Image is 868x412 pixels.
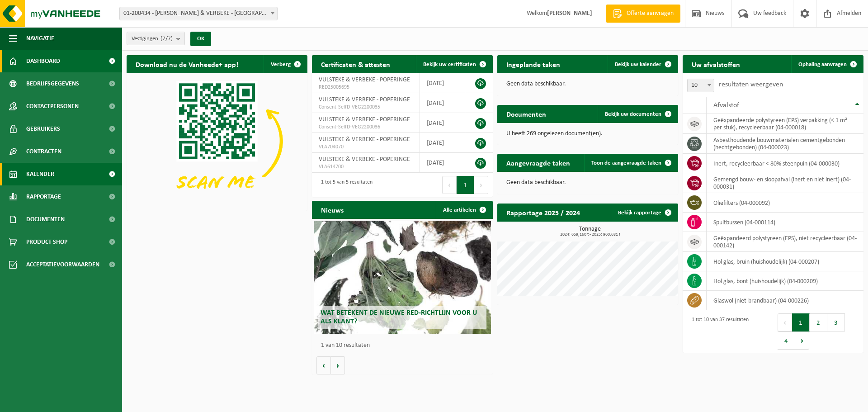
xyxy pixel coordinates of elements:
[687,79,714,92] span: 10
[502,226,678,237] h3: Tonnage
[608,55,677,73] a: Bekijk uw kalender
[497,204,589,221] h2: Rapportage 2025 / 2024
[707,173,863,193] td: gemengd bouw- en sloopafval (inert en niet inert) (04-000031)
[420,113,465,133] td: [DATE]
[606,5,680,23] a: Offerte aanvragen
[795,331,809,350] button: Next
[264,55,307,73] button: Verberg
[624,9,676,18] span: Offerte aanvragen
[314,221,491,334] a: Wat betekent de nieuwe RED-richtlijn voor u als klant?
[497,154,579,171] h2: Aangevraagde taken
[319,116,410,123] span: VULSTEKE & VERBEKE - POPERINGE
[26,163,54,185] span: Kalender
[591,160,661,166] span: Toon de aangevraagde taken
[687,313,749,350] div: 1 tot 10 van 37 resultaten
[605,111,661,117] span: Bekijk uw documenten
[316,356,331,374] button: Vorige
[316,175,373,195] div: 1 tot 5 van 5 resultaten
[497,105,555,123] h2: Documenten
[506,180,669,186] p: Geen data beschikbaar.
[420,93,465,113] td: [DATE]
[707,271,863,291] td: hol glas, bont (huishoudelijk) (04-000209)
[321,342,488,349] p: 1 van 10 resultaten
[436,201,492,219] a: Alle artikelen
[312,55,399,73] h2: Certificaten & attesten
[707,114,863,134] td: geëxpandeerde polystyreen (EPS) verpakking (< 1 m² per stuk), recycleerbaar (04-000018)
[319,156,410,163] span: VULSTEKE & VERBEKE - POPERINGE
[683,55,749,73] h2: Uw afvalstoffen
[26,118,60,140] span: Gebruikers
[319,136,410,143] span: VULSTEKE & VERBEKE - POPERINGE
[160,36,173,42] count: (7/7)
[312,201,353,218] h2: Nieuws
[26,95,79,118] span: Contactpersonen
[420,153,465,173] td: [DATE]
[791,55,863,73] a: Ophaling aanvragen
[416,55,492,73] a: Bekijk uw certificaten
[120,7,277,20] span: 01-200434 - VULSTEKE & VERBEKE - POPERINGE
[598,105,677,123] a: Bekijk uw documenten
[792,313,810,331] button: 1
[319,163,413,170] span: VLA614700
[713,102,739,109] span: Afvalstof
[26,253,99,276] span: Acceptatievoorwaarden
[321,309,477,325] span: Wat betekent de nieuwe RED-richtlijn voor u als klant?
[26,140,61,163] span: Contracten
[611,204,677,222] a: Bekijk rapportage
[26,185,61,208] span: Rapportage
[26,72,79,95] span: Bedrijfsgegevens
[190,32,211,46] button: OK
[271,62,291,67] span: Verberg
[319,123,413,131] span: Consent-SelfD-VEG2200036
[506,81,669,87] p: Geen data beschikbaar.
[119,7,278,20] span: 01-200434 - VULSTEKE & VERBEKE - POPERINGE
[707,154,863,173] td: inert, recycleerbaar < 80% steenpuin (04-000030)
[719,81,783,88] label: resultaten weergeven
[707,213,863,232] td: spuitbussen (04-000114)
[506,131,669,137] p: U heeft 269 ongelezen document(en).
[132,32,173,46] span: Vestigingen
[442,176,457,194] button: Previous
[457,176,474,194] button: 1
[615,62,661,67] span: Bekijk uw kalender
[707,134,863,154] td: asbesthoudende bouwmaterialen cementgebonden (hechtgebonden) (04-000023)
[420,133,465,153] td: [DATE]
[810,313,827,331] button: 2
[127,55,247,73] h2: Download nu de Vanheede+ app!
[547,10,592,17] strong: [PERSON_NAME]
[420,73,465,93] td: [DATE]
[827,313,845,331] button: 3
[26,50,60,72] span: Dashboard
[331,356,345,374] button: Volgende
[707,232,863,252] td: geëxpandeerd polystyreen (EPS), niet recycleerbaar (04-000142)
[127,73,307,209] img: Download de VHEPlus App
[319,76,410,83] span: VULSTEKE & VERBEKE - POPERINGE
[778,313,792,331] button: Previous
[707,252,863,271] td: hol glas, bruin (huishoudelijk) (04-000207)
[497,55,569,73] h2: Ingeplande taken
[584,154,677,172] a: Toon de aangevraagde taken
[319,84,413,91] span: RED25005695
[26,231,67,253] span: Product Shop
[688,79,714,92] span: 10
[707,193,863,213] td: oliefilters (04-000092)
[502,232,678,237] span: 2024: 659,160 t - 2025: 960,681 t
[319,96,410,103] span: VULSTEKE & VERBEKE - POPERINGE
[26,27,54,50] span: Navigatie
[319,104,413,111] span: Consent-SelfD-VEG2200035
[423,62,476,67] span: Bekijk uw certificaten
[707,291,863,310] td: glaswol (niet-brandbaar) (04-000226)
[319,143,413,151] span: VLA704070
[26,208,65,231] span: Documenten
[474,176,488,194] button: Next
[798,62,847,67] span: Ophaling aanvragen
[127,32,185,45] button: Vestigingen(7/7)
[778,331,795,350] button: 4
